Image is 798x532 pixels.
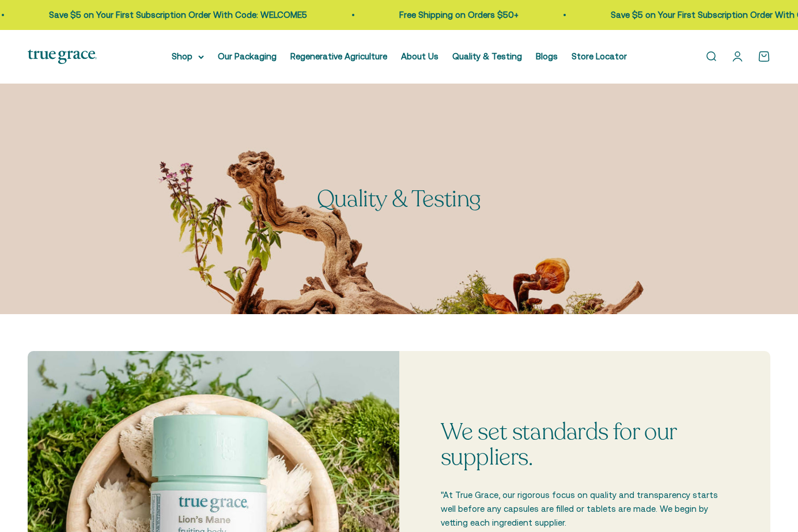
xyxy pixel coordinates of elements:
[441,419,729,470] p: We set standards for our suppliers.
[536,51,558,61] a: Blogs
[401,51,438,61] a: About Us
[172,50,204,63] summary: Shop
[452,51,522,61] a: Quality & Testing
[290,51,387,61] a: Regenerative Agriculture
[317,183,481,214] split-lines: Quality & Testing
[218,51,277,61] a: Our Packaging
[395,10,514,20] a: Free Shipping on Orders $50+
[44,8,302,22] p: Save $5 on Your First Subscription Order With Code: WELCOME5
[572,51,627,61] a: Store Locator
